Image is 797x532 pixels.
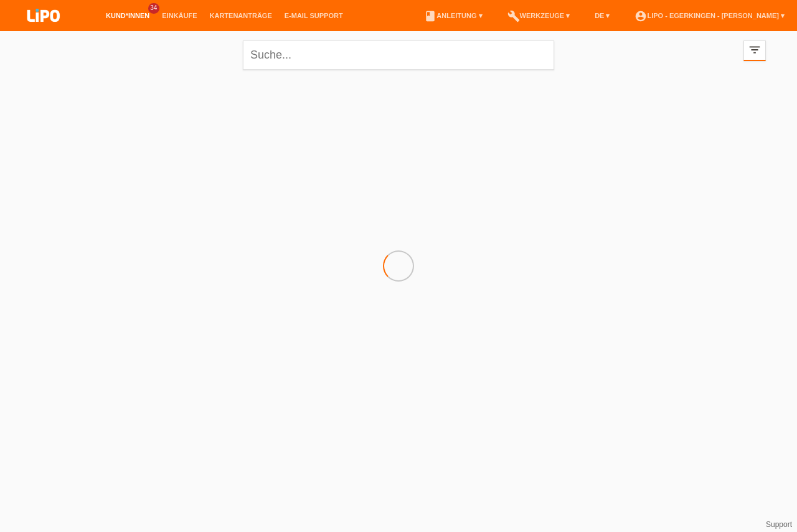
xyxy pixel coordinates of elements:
a: E-Mail Support [278,12,349,19]
i: build [507,10,520,22]
a: DE ▾ [588,12,616,19]
i: filter_list [748,43,762,57]
a: Kund*innen [100,12,156,19]
a: Einkäufe [156,12,203,19]
a: buildWerkzeuge ▾ [501,12,577,19]
a: bookAnleitung ▾ [418,12,488,19]
a: Support [766,520,792,529]
input: Suche... [243,40,554,70]
a: Kartenanträge [204,12,278,19]
i: book [424,10,436,22]
i: account_circle [634,10,647,22]
span: 34 [148,3,159,14]
a: account_circleLIPO - Egerkingen - [PERSON_NAME] ▾ [628,12,791,19]
a: LIPO pay [12,26,75,35]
